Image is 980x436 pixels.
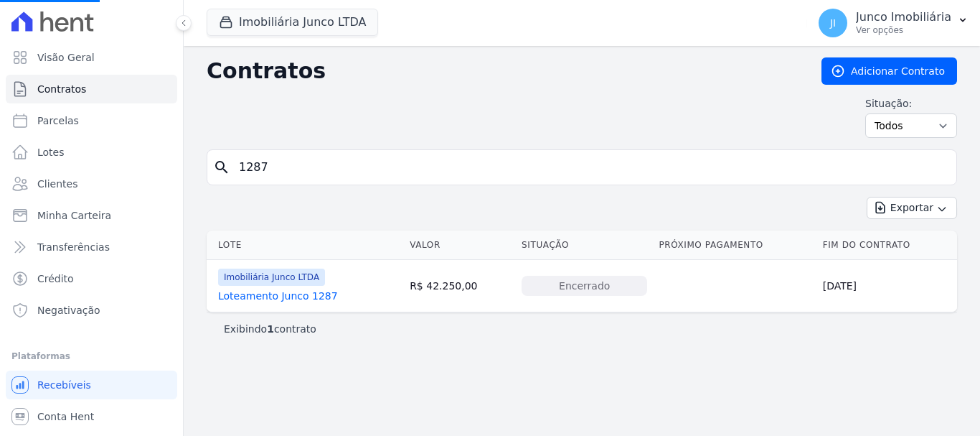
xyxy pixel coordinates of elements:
[404,231,516,260] th: Valor
[6,138,177,167] a: Lotes
[830,18,836,28] span: JI
[218,269,325,286] span: Imobiliária Junco LTDA
[37,409,94,424] span: Conta Hent
[516,231,653,260] th: Situação
[37,113,79,128] span: Parcelas
[6,371,177,399] a: Recebíveis
[821,57,957,85] a: Adicionar Contrato
[6,233,177,261] a: Transferências
[224,322,316,336] p: Exibindo contrato
[856,10,951,24] p: Junco Imobiliária
[6,402,177,431] a: Conta Hent
[207,58,798,84] h2: Contratos
[6,296,177,325] a: Negativação
[207,9,378,36] button: Imobiliária Junco LTDA
[6,75,177,103] a: Contratos
[37,82,86,96] span: Contratos
[6,264,177,293] a: Crédito
[522,276,647,296] div: Encerrado
[207,231,404,260] th: Lote
[213,159,230,176] i: search
[653,231,816,260] th: Próximo Pagamento
[817,231,957,260] th: Fim do Contrato
[37,177,77,191] span: Clientes
[267,323,274,335] b: 1
[6,201,177,230] a: Minha Carteira
[37,272,74,286] span: Crédito
[11,348,171,365] div: Plataformas
[865,96,957,111] label: Situação:
[218,289,338,303] a: Loteamento Junco 1287
[37,240,110,254] span: Transferências
[6,43,177,72] a: Visão Geral
[6,170,177,198] a: Clientes
[807,3,980,43] button: JI Junco Imobiliária Ver opções
[37,303,100,317] span: Negativação
[37,50,95,65] span: Visão Geral
[37,378,91,392] span: Recebíveis
[230,153,951,182] input: Buscar por nome do lote
[404,260,516,312] td: R$ 42.250,00
[817,260,957,312] td: [DATE]
[37,145,65,159] span: Lotes
[6,106,177,135] a: Parcelas
[37,208,111,223] span: Minha Carteira
[867,197,957,219] button: Exportar
[856,24,951,36] p: Ver opções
